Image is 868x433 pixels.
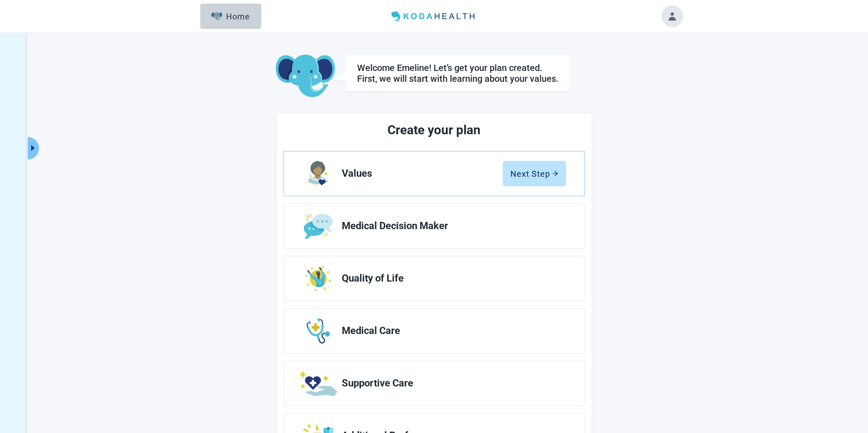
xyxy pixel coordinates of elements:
[284,309,584,353] a: Edit Medical Care section
[357,62,559,84] div: Welcome Emeline! Let’s get your plan created. First, we will start with learning about your values.
[510,169,558,178] div: Next Step
[28,137,39,160] button: Expand menu
[342,221,559,231] span: Medical Decision Maker
[317,120,551,140] h2: Create your plan
[211,12,222,20] img: Elephant
[284,256,584,301] a: Edit Quality of Life section
[276,55,335,98] img: Koda Elephant
[387,9,481,24] img: Koda Health
[342,168,503,179] span: Values
[284,204,584,248] a: Edit Medical Decision Maker section
[342,378,559,389] span: Supportive Care
[342,325,559,336] span: Medical Care
[200,4,261,29] button: ElephantHome
[552,170,558,177] span: arrow-right
[211,12,250,21] div: Home
[284,361,584,405] a: Edit Supportive Care section
[503,161,566,186] button: Next Steparrow-right
[28,144,37,152] span: caret-right
[284,151,584,196] a: Edit Values section
[342,273,559,284] span: Quality of Life
[661,5,683,27] button: Toggle account menu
